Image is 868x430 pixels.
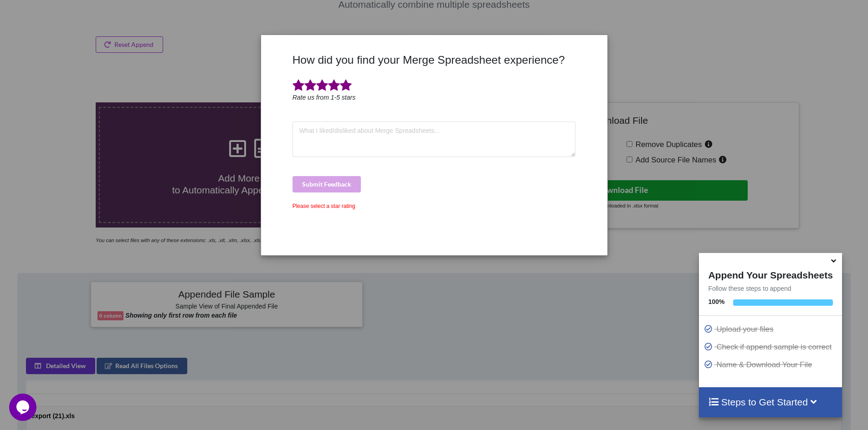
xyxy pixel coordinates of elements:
[293,53,576,66] h3: How did you find your Merge Spreadsheet experience?
[704,359,839,370] p: Name & Download Your File
[9,394,38,421] iframe: chat widget
[704,324,839,335] p: Upload your files
[708,298,724,305] b: 100 %
[704,341,839,353] p: Check if append sample is correct
[699,267,842,281] h4: Append Your Spreadsheets
[293,94,356,101] i: Rate us from 1-5 stars
[708,396,832,408] h4: Steps to Get Started
[293,202,576,210] div: Please select a star rating
[699,284,842,293] p: Follow these steps to append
